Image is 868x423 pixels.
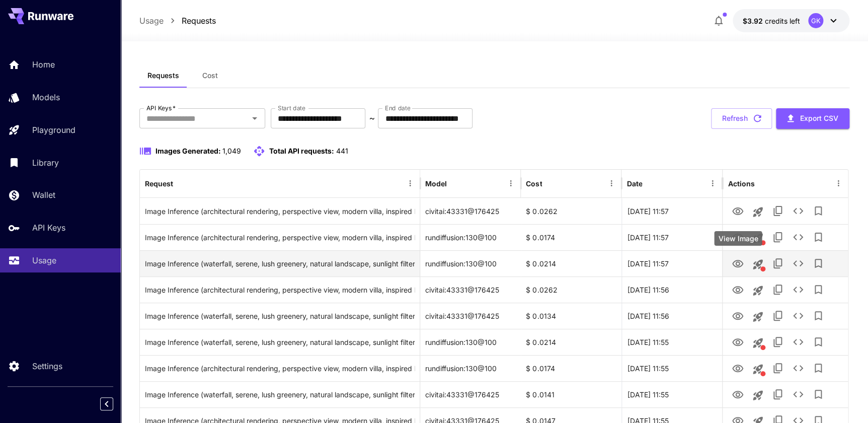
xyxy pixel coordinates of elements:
[768,384,788,404] button: Copy TaskUUID
[521,250,621,276] div: $ 0.0214
[182,15,216,27] a: Requests
[788,384,808,404] button: See details
[728,279,748,300] button: View Image
[425,179,447,188] div: Model
[336,147,348,155] span: 441
[621,355,722,381] div: 02 Sep, 2025 11:55
[808,201,828,221] button: Add to library
[705,176,720,190] button: Menu
[420,224,521,250] div: rundiffusion:130@100
[420,198,521,224] div: civitai:43331@176425
[420,329,521,355] div: rundiffusion:130@100
[521,303,621,329] div: $ 0.0134
[808,13,823,28] div: GK
[748,228,768,248] button: This request includes a reference image. Clicking this will load all other parameters, but for pr...
[621,250,722,276] div: 02 Sep, 2025 11:57
[788,279,808,300] button: See details
[420,381,521,407] div: civitai:43331@176425
[32,124,75,136] p: Playground
[621,276,722,303] div: 02 Sep, 2025 11:56
[768,253,788,273] button: Copy TaskUUID
[222,147,241,155] span: 1,049
[768,201,788,221] button: Copy TaskUUID
[808,227,828,247] button: Add to library
[621,329,722,355] div: 02 Sep, 2025 11:55
[743,16,800,26] div: $3.91704
[420,250,521,276] div: rundiffusion:130@100
[139,15,216,27] nav: breadcrumb
[147,71,179,80] span: Requests
[788,253,808,273] button: See details
[521,381,621,407] div: $ 0.0141
[521,276,621,303] div: $ 0.0262
[748,280,768,301] button: Launch in playground
[728,305,748,326] button: View Image
[521,329,621,355] div: $ 0.0214
[748,254,768,274] button: This request includes a reference image. Clicking this will load all other parameters, but for pr...
[145,356,415,381] div: Click to copy prompt
[369,112,374,124] p: ~
[768,306,788,326] button: Copy TaskUUID
[765,17,800,25] span: credits left
[808,384,828,404] button: Add to library
[145,329,415,355] div: Click to copy prompt
[385,104,410,112] label: End date
[808,279,828,300] button: Add to library
[728,331,748,352] button: View Image
[643,176,657,190] button: Sort
[621,198,722,224] div: 02 Sep, 2025 11:57
[32,222,65,234] p: API Keys
[145,225,415,250] div: Click to copy prompt
[748,385,768,405] button: Launch in playground
[202,71,218,80] span: Cost
[145,277,415,303] div: Click to copy prompt
[621,303,722,329] div: 02 Sep, 2025 11:56
[32,91,60,103] p: Models
[788,332,808,352] button: See details
[504,176,518,190] button: Menu
[604,176,618,190] button: Menu
[728,384,748,404] button: View Image
[543,176,557,190] button: Sort
[420,303,521,329] div: civitai:43331@176425
[526,179,542,188] div: Cost
[788,227,808,247] button: See details
[145,251,415,276] div: Click to copy prompt
[743,17,765,25] span: $3.92
[776,108,849,129] button: Export CSV
[32,157,59,169] p: Library
[728,358,748,378] button: View Image
[521,355,621,381] div: $ 0.0174
[728,253,748,273] button: View Image
[728,179,754,188] div: Actions
[768,332,788,352] button: Copy TaskUUID
[146,104,176,112] label: API Keys
[403,176,417,190] button: Menu
[788,358,808,378] button: See details
[521,198,621,224] div: $ 0.0262
[420,276,521,303] div: civitai:43331@176425
[808,332,828,352] button: Add to library
[748,359,768,379] button: This request includes a reference image. Clicking this will load all other parameters, but for pr...
[768,227,788,247] button: Copy TaskUUID
[808,253,828,273] button: Add to library
[788,201,808,221] button: See details
[32,254,56,266] p: Usage
[269,147,334,155] span: Total API requests:
[748,333,768,353] button: This request includes a reference image. Clicking this will load all other parameters, but for pr...
[621,224,722,250] div: 02 Sep, 2025 11:57
[32,58,55,70] p: Home
[108,395,121,413] div: Collapse sidebar
[621,381,722,407] div: 02 Sep, 2025 11:55
[248,111,262,125] button: Open
[145,382,415,407] div: Click to copy prompt
[139,15,164,27] a: Usage
[728,200,748,221] button: View Image
[626,179,642,188] div: Date
[768,279,788,300] button: Copy TaskUUID
[768,358,788,378] button: Copy TaskUUID
[748,307,768,327] button: Launch in playground
[420,355,521,381] div: rundiffusion:130@100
